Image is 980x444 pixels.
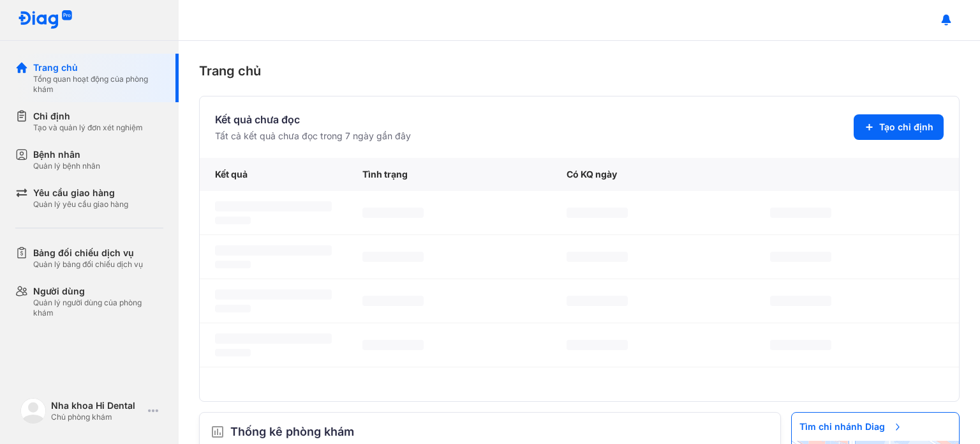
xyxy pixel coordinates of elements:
img: order.5a6da16c.svg [210,424,225,440]
div: Tất cả kết quả chưa đọc trong 7 ngày gần đây [215,130,411,142]
div: Nha khoa Hi Dental [51,399,143,412]
span: ‌ [215,201,332,211]
span: ‌ [770,252,831,262]
div: Quản lý bảng đối chiếu dịch vụ [33,259,143,270]
span: Thống kê phòng khám [230,423,354,441]
span: ‌ [215,245,332,256]
img: logo [20,398,46,424]
div: Có KQ ngày [551,158,755,191]
span: ‌ [362,252,424,262]
span: ‌ [362,296,424,306]
span: ‌ [362,340,424,350]
button: Tạo chỉ định [854,114,944,140]
span: ‌ [770,208,831,218]
div: Trang chủ [199,61,960,80]
div: Tình trạng [347,158,551,191]
div: Người dùng [33,285,163,298]
span: ‌ [215,217,251,224]
img: logo [18,10,73,30]
div: Chủ phòng khám [51,412,143,422]
span: ‌ [567,208,628,218]
div: Yêu cầu giao hàng [33,187,128,199]
span: ‌ [215,333,332,344]
span: ‌ [567,296,628,306]
span: ‌ [215,349,251,356]
div: Bệnh nhân [33,148,100,161]
div: Quản lý bệnh nhân [33,161,100,171]
span: ‌ [215,289,332,300]
div: Tạo và quản lý đơn xét nghiệm [33,123,143,133]
div: Kết quả chưa đọc [215,112,411,127]
div: Trang chủ [33,61,163,74]
span: ‌ [215,261,251,268]
span: ‌ [362,208,424,218]
span: ‌ [215,305,251,312]
div: Chỉ định [33,110,143,123]
div: Quản lý yêu cầu giao hàng [33,199,128,210]
span: ‌ [567,340,628,350]
div: Bảng đối chiếu dịch vụ [33,247,143,259]
span: Tạo chỉ định [879,121,933,134]
span: ‌ [567,252,628,262]
span: Tìm chi nhánh Diag [792,413,910,441]
div: Kết quả [200,158,347,191]
span: ‌ [770,340,831,350]
div: Tổng quan hoạt động của phòng khám [33,74,163,95]
span: ‌ [770,296,831,306]
div: Quản lý người dùng của phòng khám [33,298,163,318]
